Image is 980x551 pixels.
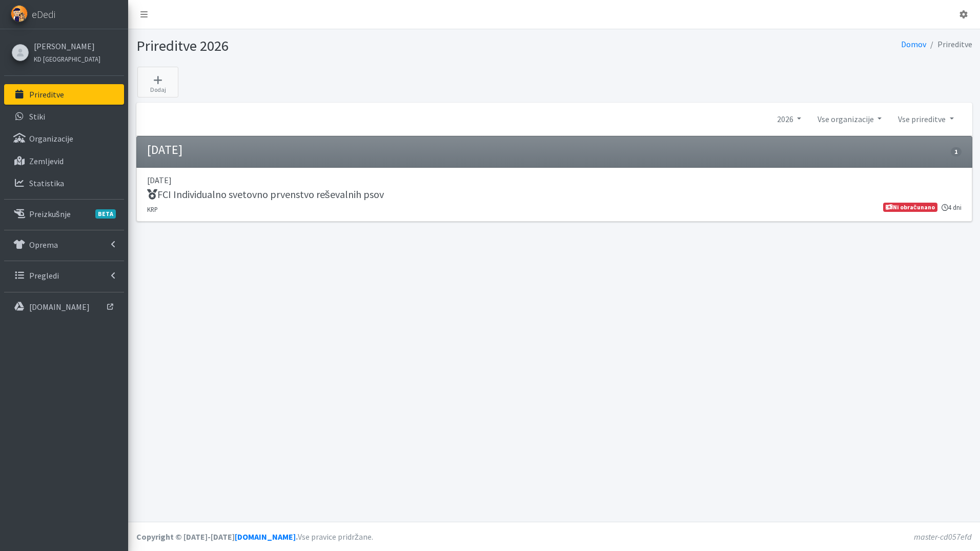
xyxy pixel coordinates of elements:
a: Prireditve [4,84,124,105]
li: Prireditve [926,37,972,52]
a: [DATE] FCI Individualno svetovno prvenstvo reševalnih psov KRP 4 dni Ni obračunano [136,168,972,222]
small: KRP [147,205,158,213]
a: Domov [901,39,926,49]
footer: Vse pravice pridržane. [128,522,980,551]
a: Vse prireditve [890,109,962,129]
p: Prireditve [29,89,64,100]
a: [DOMAIN_NAME] [235,532,296,542]
a: Organizacije [4,128,124,149]
small: KD [GEOGRAPHIC_DATA] [34,55,100,63]
a: Stiki [4,106,124,127]
span: eDedi [32,7,55,22]
a: Zemljevid [4,151,124,171]
p: Zemljevid [29,156,64,166]
h1: Prireditve 2026 [136,37,550,55]
h5: FCI Individualno svetovno prvenstvo reševalnih psov [147,188,384,201]
a: 2026 [769,109,809,129]
a: Vse organizacije [809,109,890,129]
a: [PERSON_NAME] [34,40,100,52]
img: eDedi [11,5,28,22]
p: Pregledi [29,270,59,281]
em: master-cd057efd [914,532,972,542]
p: Preizkušnje [29,209,71,219]
p: [DATE] [147,174,962,186]
a: Pregledi [4,265,124,286]
p: Oprema [29,240,58,250]
h4: [DATE] [147,143,182,158]
span: BETA [95,209,116,219]
a: Statistika [4,173,124,193]
a: [DOMAIN_NAME] [4,297,124,317]
p: Statistika [29,178,64,188]
p: Stiki [29,111,45,122]
strong: Copyright © [DATE]-[DATE] . [136,532,298,542]
a: KD [GEOGRAPHIC_DATA] [34,52,100,65]
a: Dodaj [137,67,178,97]
a: Oprema [4,234,124,255]
small: 4 dni [942,203,962,212]
p: Organizacije [29,133,73,144]
span: 1 [951,147,961,156]
span: Ni obračunano [883,203,937,212]
p: [DOMAIN_NAME] [29,302,90,312]
a: PreizkušnjeBETA [4,204,124,224]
